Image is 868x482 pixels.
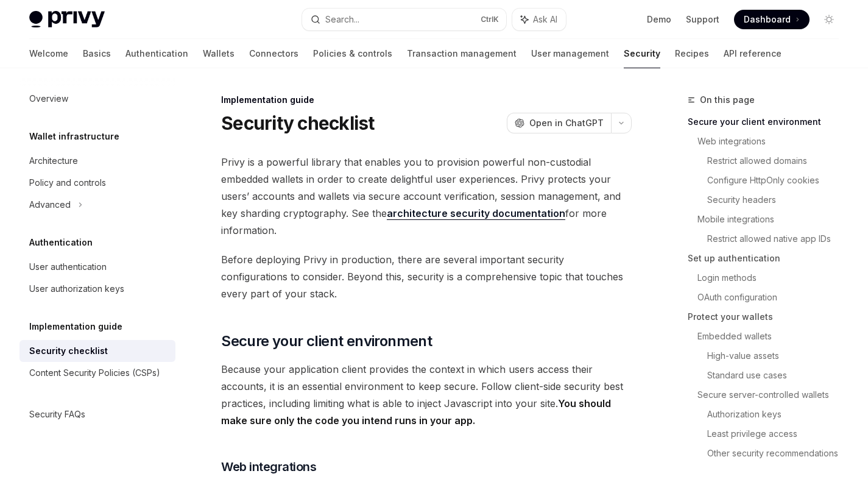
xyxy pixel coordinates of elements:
button: Search...CtrlK [302,9,506,30]
button: Ask AI [512,9,566,30]
span: Secure your client environment [221,331,432,351]
span: Because your application client provides the context in which users access their accounts, it is ... [221,361,632,429]
a: Basics [83,39,111,68]
div: Overview [29,91,68,106]
a: Embedded wallets [697,327,849,346]
a: Transaction management [407,39,517,68]
a: High-value assets [707,346,849,366]
a: architecture security documentation [387,207,565,220]
a: Security headers [707,190,849,210]
span: Ask AI [533,13,557,26]
div: Implementation guide [221,94,632,106]
a: API reference [724,39,782,68]
span: Before deploying Privy in production, there are several important security configurations to cons... [221,251,632,302]
div: User authentication [29,260,107,274]
a: Mobile integrations [697,210,849,229]
a: Security [624,39,660,68]
a: User authentication [19,256,175,278]
span: Open in ChatGPT [529,117,604,129]
button: Toggle dark mode [819,10,839,29]
div: Policy and controls [29,175,106,190]
div: Search... [325,12,359,27]
h5: Wallet infrastructure [29,129,119,144]
a: Overview [19,88,175,110]
a: Dashboard [734,10,810,29]
button: Open in ChatGPT [507,113,611,133]
h1: Security checklist [221,112,375,134]
a: Security FAQs [19,403,175,425]
div: User authorization keys [29,282,124,296]
span: Web integrations [221,458,316,475]
a: User management [531,39,609,68]
a: Other security recommendations [707,444,849,463]
span: On this page [700,93,755,107]
a: Security checklist [19,340,175,362]
a: Content Security Policies (CSPs) [19,362,175,384]
a: Support [686,13,719,26]
a: Standard use cases [707,366,849,385]
a: Authorization keys [707,405,849,424]
div: Security checklist [29,344,108,358]
span: Privy is a powerful library that enables you to provision powerful non-custodial embedded wallets... [221,154,632,239]
a: Recipes [675,39,709,68]
a: Demo [647,13,671,26]
a: Least privilege access [707,424,849,444]
a: Welcome [29,39,68,68]
a: Restrict allowed domains [707,151,849,171]
span: Ctrl K [481,15,499,24]
a: Protect your wallets [688,307,849,327]
a: Secure server-controlled wallets [697,385,849,405]
a: Set up authentication [688,249,849,268]
a: Policy and controls [19,172,175,194]
a: OAuth configuration [697,288,849,307]
h5: Implementation guide [29,319,122,334]
a: Secure your client environment [688,112,849,132]
h5: Authentication [29,235,93,250]
div: Security FAQs [29,407,85,422]
a: Policies & controls [313,39,392,68]
div: Advanced [29,197,71,212]
a: Architecture [19,150,175,172]
a: Configure HttpOnly cookies [707,171,849,190]
img: light logo [29,11,105,28]
a: User authorization keys [19,278,175,300]
div: Content Security Policies (CSPs) [29,366,160,380]
a: Login methods [697,268,849,288]
a: Connectors [249,39,298,68]
a: Wallets [203,39,235,68]
a: Web integrations [697,132,849,151]
a: Authentication [125,39,188,68]
a: Restrict allowed native app IDs [707,229,849,249]
div: Architecture [29,154,78,168]
span: Dashboard [744,13,791,26]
